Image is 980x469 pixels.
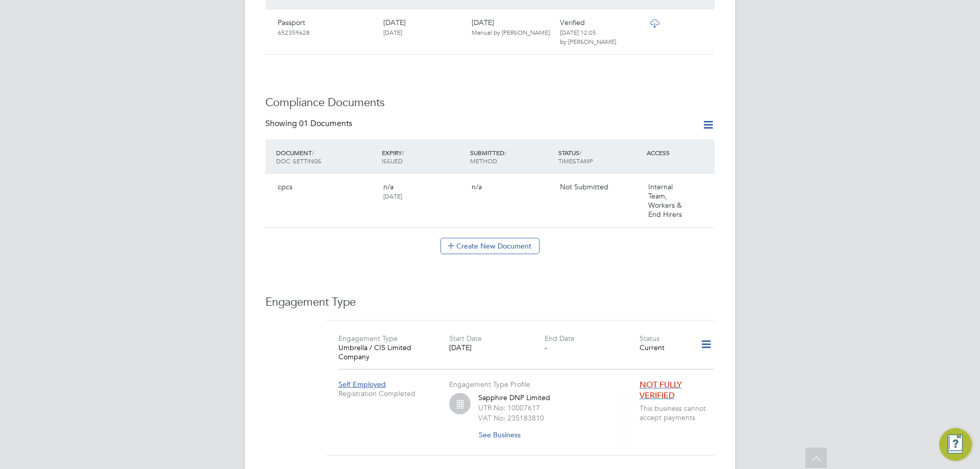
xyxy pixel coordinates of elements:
[579,149,581,157] span: /
[382,157,403,165] span: ISSUED
[640,404,719,422] span: This business cannot accept payments
[338,343,433,361] div: Umbrella / CIS Limited Company
[312,149,314,157] span: /
[640,334,659,343] label: Status
[338,380,386,389] span: Self Employed
[449,334,482,343] label: Start Date
[472,182,482,191] span: n/a
[504,149,506,157] span: /
[478,393,611,443] div: Sapphire DNP Limited
[278,182,292,191] span: cpcs
[478,413,544,423] label: VAT No: 235183810
[560,28,596,36] span: [DATE] 12:05
[468,143,556,170] div: SUBMITTED
[478,427,529,443] button: See Business
[545,343,640,352] div: -
[640,380,682,401] span: NOT FULLY VERIFIED
[265,295,715,310] h3: Engagement Type
[648,182,682,219] span: Internal Team, Workers & End Hirers
[478,403,540,412] label: UTR No: 10007617
[299,118,352,129] span: 01 Documents
[560,18,585,27] span: Verified
[644,143,715,162] div: ACCESS
[274,143,379,170] div: DOCUMENT
[383,28,402,36] span: [DATE]
[276,157,322,165] span: DOC. SETTINGS
[545,334,575,343] label: End Date
[440,238,540,254] button: Create New Document
[278,28,310,36] span: 652359628
[338,389,449,398] span: Registration Completed
[560,182,608,191] span: Not Submitted
[939,428,972,461] button: Engage Resource Center
[265,118,354,129] div: Showing
[560,37,618,45] span: by [PERSON_NAME].
[402,149,404,157] span: /
[449,380,530,389] label: Engagement Type Profile
[556,143,644,170] div: STATUS
[383,182,394,191] span: n/a
[265,95,715,110] h3: Compliance Documents
[274,14,379,40] div: Passport
[379,143,468,170] div: EXPIRY
[468,14,556,40] div: [DATE]
[470,157,497,165] span: METHOD
[379,14,468,40] div: [DATE]
[449,343,544,352] div: [DATE]
[558,157,593,165] span: TIMESTAMP
[472,28,551,36] span: Manual by [PERSON_NAME].
[383,192,402,200] span: [DATE]
[640,343,687,352] div: Current
[338,334,398,343] label: Engagement Type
